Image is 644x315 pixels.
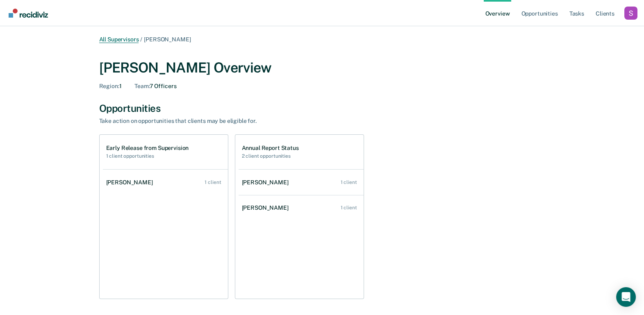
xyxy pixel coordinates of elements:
[239,171,364,194] a: [PERSON_NAME] 1 client
[106,145,189,152] h1: Early Release from Supervision
[242,204,292,211] div: [PERSON_NAME]
[139,36,144,43] span: /
[99,118,386,125] div: Take action on opportunities that clients may be eligible for.
[134,83,176,90] div: 7 Officers
[616,287,636,307] div: Open Intercom Messenger
[242,179,292,186] div: [PERSON_NAME]
[99,83,119,89] span: Region :
[9,9,48,18] img: Recidiviz
[99,83,122,90] div: 1
[103,171,228,194] a: [PERSON_NAME] 1 client
[134,83,149,89] span: Team :
[340,179,357,185] div: 1 client
[624,7,637,20] button: Profile dropdown button
[205,179,221,185] div: 1 client
[239,196,364,220] a: [PERSON_NAME] 1 client
[242,153,299,159] h2: 2 client opportunities
[99,102,545,114] div: Opportunities
[242,145,299,152] h1: Annual Report Status
[106,153,189,159] h2: 1 client opportunities
[99,59,545,76] div: [PERSON_NAME] Overview
[340,205,357,211] div: 1 client
[106,179,156,186] div: [PERSON_NAME]
[99,36,139,43] a: All Supervisors
[144,36,191,43] span: [PERSON_NAME]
